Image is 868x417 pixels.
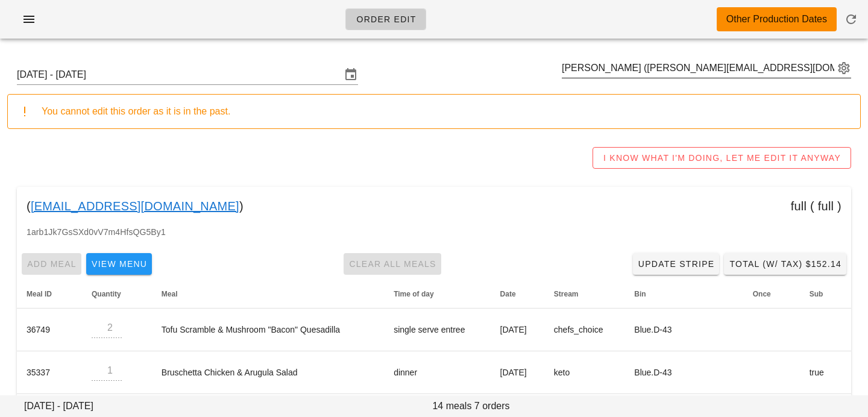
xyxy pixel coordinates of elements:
span: View Menu [91,259,147,269]
button: appended action [837,61,851,75]
th: Once: Not sorted. Activate to sort ascending. [743,280,800,309]
span: Quantity [92,290,121,298]
span: Meal ID [27,290,52,298]
button: View Menu [86,253,152,275]
a: [EMAIL_ADDRESS][DOMAIN_NAME] [31,196,239,216]
td: Tofu Scramble & Mushroom "Bacon" Quesadilla [152,309,384,351]
div: ( ) full ( full ) [17,187,851,225]
td: Bruschetta Chicken & Arugula Salad [152,351,384,394]
a: Order Edit [345,8,426,30]
span: Sub [810,290,823,298]
div: 1arb1Jk7GsSXd0vV7m4HfsQG5By1 [17,225,851,248]
th: Bin: Not sorted. Activate to sort ascending. [624,280,743,309]
td: true [800,351,851,394]
span: I KNOW WHAT I'M DOING, LET ME EDIT IT ANYWAY [603,153,841,163]
th: Date: Not sorted. Activate to sort ascending. [491,280,544,309]
th: Time of day: Not sorted. Activate to sort ascending. [384,280,490,309]
span: Once [753,290,771,298]
span: Meal [162,290,178,298]
th: Meal: Not sorted. Activate to sort ascending. [152,280,384,309]
th: Stream: Not sorted. Activate to sort ascending. [544,280,624,309]
span: Stream [554,290,579,298]
th: Sub: Not sorted. Activate to sort ascending. [800,280,851,309]
span: Order Edit [356,14,416,24]
input: Search by email or name [562,58,834,78]
span: Bin [634,290,646,298]
th: Quantity: Not sorted. Activate to sort ascending. [82,280,152,309]
td: chefs_choice [544,309,624,351]
td: dinner [384,351,490,394]
span: Update Stripe [638,259,715,269]
td: Blue.D-43 [624,351,743,394]
div: Other Production Dates [726,12,827,27]
span: You cannot edit this order as it is in the past. [42,106,230,116]
td: 36749 [17,309,82,351]
th: Meal ID: Not sorted. Activate to sort ascending. [17,280,82,309]
a: Update Stripe [633,253,720,275]
td: keto [544,351,624,394]
td: [DATE] [491,309,544,351]
td: [DATE] [491,351,544,394]
button: Total (w/ Tax) $152.14 [724,253,846,275]
td: single serve entree [384,309,490,351]
button: I KNOW WHAT I'M DOING, LET ME EDIT IT ANYWAY [593,147,851,169]
td: Blue.D-43 [624,309,743,351]
span: Time of day [394,290,433,298]
td: 35337 [17,351,82,394]
span: Total (w/ Tax) $152.14 [729,259,841,269]
span: Date [500,290,516,298]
